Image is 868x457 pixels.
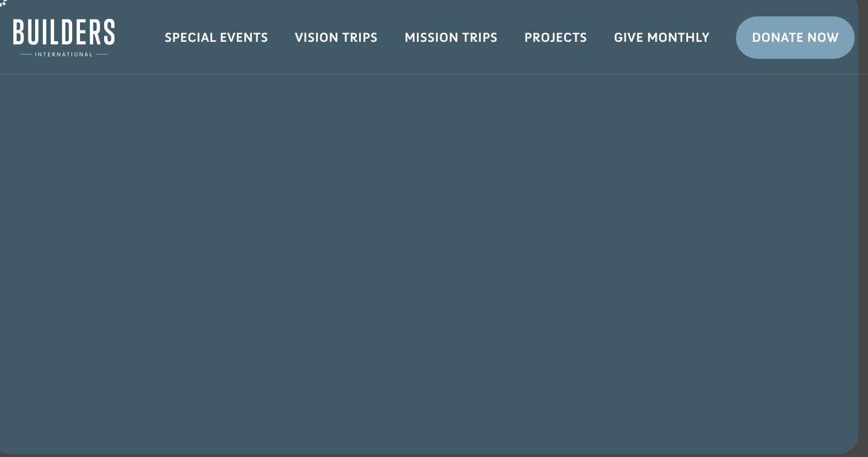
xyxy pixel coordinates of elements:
a: Projects [511,20,601,55]
img: Builders International [13,19,114,56]
a: Special Events [151,20,282,55]
a: Donate Now [736,16,855,59]
a: Vision Trips [282,20,391,55]
a: Mission Trips [391,20,511,55]
a: Give Monthly [600,20,723,55]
